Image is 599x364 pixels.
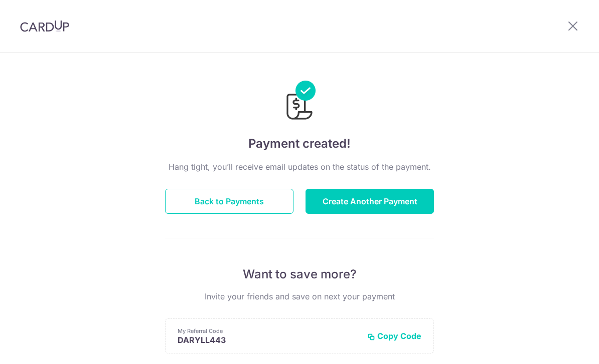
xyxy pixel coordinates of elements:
[165,290,434,302] p: Invite your friends and save on next your payment
[165,161,434,173] p: Hang tight, you’ll receive email updates on the status of the payment.
[178,335,359,345] p: DARYLL443
[165,189,293,214] button: Back to Payments
[367,331,421,341] button: Copy Code
[20,20,69,32] img: CardUp
[306,189,434,214] button: Create Another Payment
[165,135,434,153] h4: Payment created!
[178,327,359,335] p: My Referral Code
[165,266,434,282] p: Want to save more?
[283,81,316,123] img: Payments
